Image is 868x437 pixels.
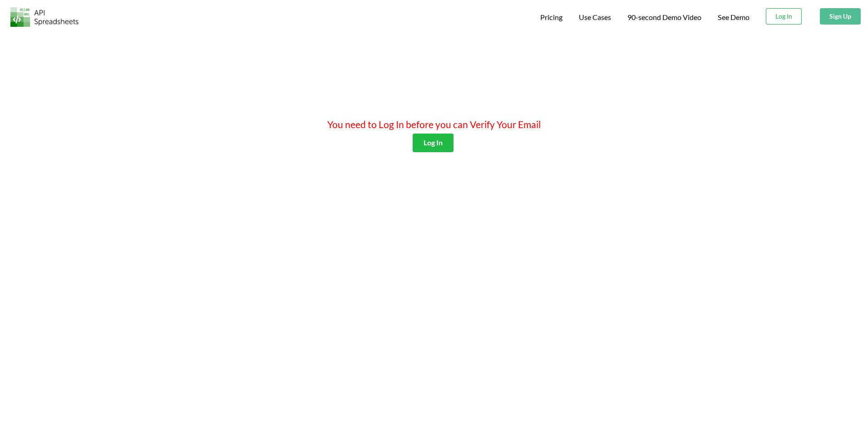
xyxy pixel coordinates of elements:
a: See Demo [718,13,750,22]
img: Logo.png [10,7,79,27]
span: Pricing [540,13,562,21]
button: Sign Up [820,8,861,25]
h4: You need to Log In before you can Verify Your Email [130,119,738,130]
span: 90-second Demo Video [627,14,701,21]
span: Use Cases [579,13,611,21]
button: Log In [766,8,802,25]
button: Log In [413,134,454,152]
